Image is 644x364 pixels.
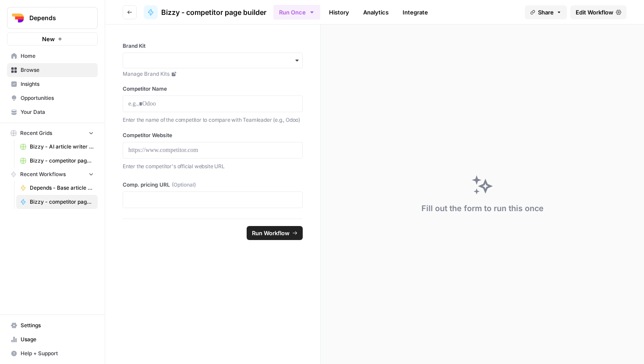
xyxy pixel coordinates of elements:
span: Help + Support [21,350,94,357]
label: Competitor Name [123,85,303,93]
span: Recent Workflows [20,170,66,178]
span: Home [21,52,94,60]
button: Recent Grids [7,127,98,140]
a: Insights [7,77,98,91]
label: Competitor Website [123,131,303,139]
label: Comp. pricing URL [123,181,303,189]
a: Home [7,49,98,63]
label: Brand Kit [123,42,303,50]
a: Bizzy - competitor page builder [16,195,98,209]
div: Fill out the form to run this once [421,202,544,215]
span: Your Data [21,108,94,116]
button: Run Once [273,5,320,20]
button: Workspace: Depends [7,7,98,29]
p: Enter the competitor's official website URL [123,162,303,171]
span: Browse [21,66,94,74]
a: Integrate [397,5,433,19]
span: New [42,35,55,43]
span: Edit Workflow [576,8,613,17]
button: Recent Workflows [7,168,98,181]
span: Bizzy - competitor page builder Grid [30,157,94,165]
a: History [324,5,354,19]
span: Bizzy - competitor page builder [161,7,266,18]
button: Run Workflow [247,226,303,240]
span: Bizzy - competitor page builder [30,198,94,206]
span: (Optional) [172,181,196,189]
span: Insights [21,80,94,88]
a: Manage Brand Kits [123,70,303,78]
span: Bizzy - AI article writer (from scratch) [30,143,94,151]
img: Depends Logo [10,10,26,26]
a: Your Data [7,105,98,119]
a: Bizzy - AI article writer (from scratch) [16,140,98,154]
a: Usage [7,332,98,346]
span: Usage [21,336,94,343]
span: Recent Grids [20,129,52,137]
span: Opportunities [21,94,94,102]
span: Depends [29,14,82,22]
a: Depends - Base article writer [16,181,98,195]
button: New [7,32,98,46]
span: Settings [21,322,94,329]
span: Share [538,8,554,17]
button: Share [525,5,567,19]
a: Edit Workflow [570,5,626,19]
a: Analytics [358,5,394,19]
p: Enter the name of the competitor to compare with Teamleader (e.g., Odoo) [123,116,303,124]
a: Settings [7,318,98,332]
span: Run Workflow [252,229,290,237]
span: Depends - Base article writer [30,184,94,192]
button: Help + Support [7,346,98,360]
a: Bizzy - competitor page builder Grid [16,154,98,168]
a: Bizzy - competitor page builder [144,5,266,19]
a: Browse [7,63,98,77]
a: Opportunities [7,91,98,105]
